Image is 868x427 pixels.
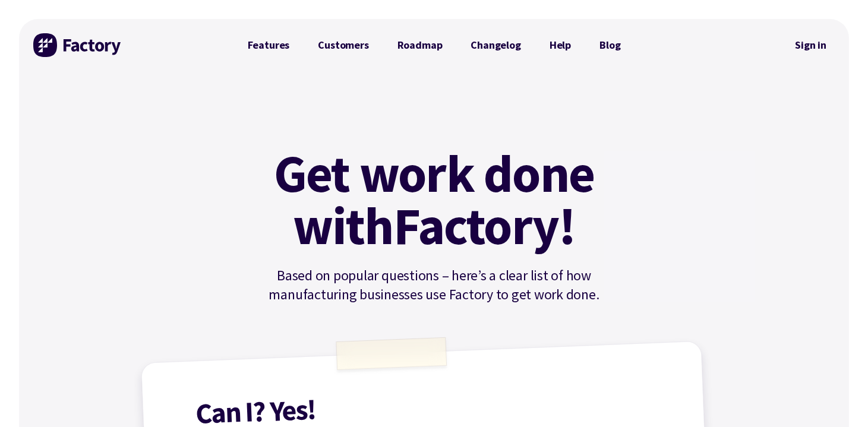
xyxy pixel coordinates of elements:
a: Changelog [456,33,535,57]
nav: Primary Navigation [233,33,635,57]
nav: Secondary Navigation [787,31,835,59]
a: Blog [585,33,635,57]
a: Sign in [787,31,835,59]
h1: Get work done with [256,147,613,252]
img: Factory [33,33,122,57]
a: Help [535,33,585,57]
a: Customers [304,33,383,57]
a: Features [233,33,304,57]
a: Roadmap [383,33,457,57]
p: Based on popular questions – here’s a clear list of how manufacturing businesses use Factory to g... [233,266,635,304]
mark: Factory! [393,200,576,252]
